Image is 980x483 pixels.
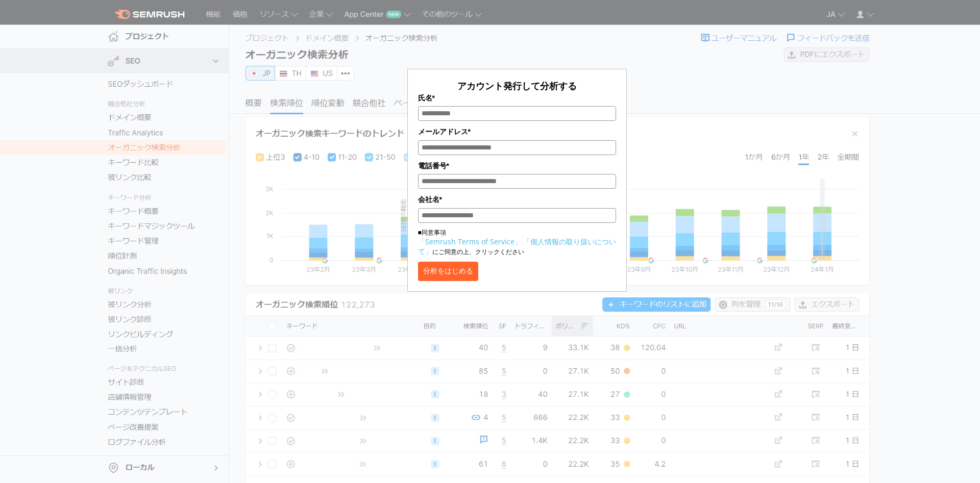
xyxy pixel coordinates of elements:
span: アカウント発行して分析する [457,80,577,92]
a: 「Semrush Terms of Service」 [418,237,522,246]
label: 電話番号* [418,160,616,171]
button: 分析をはじめる [418,262,478,281]
a: 「個人情報の取り扱いについて」 [418,237,616,256]
label: メールアドレス* [418,126,616,137]
p: ■同意事項 にご同意の上、クリックください [418,228,616,257]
